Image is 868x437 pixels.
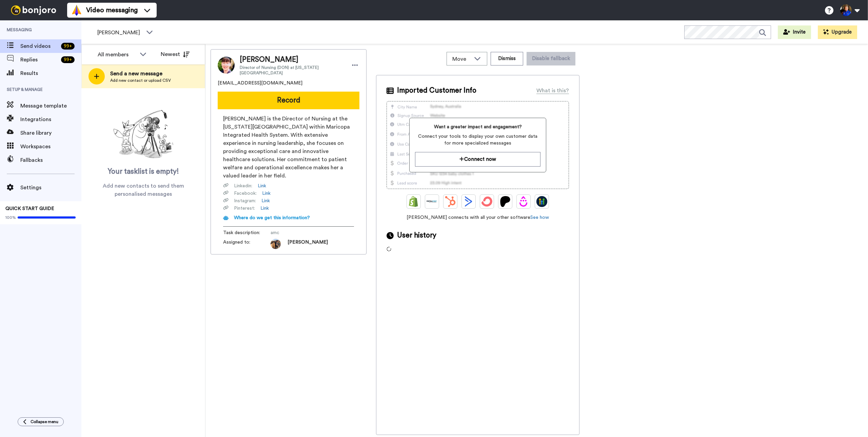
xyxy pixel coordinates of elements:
span: Facebook : [234,190,257,197]
span: Integrations [20,115,81,123]
span: Imported Customer Info [397,85,476,96]
span: Instagram : [234,197,256,204]
span: Linkedin : [234,183,252,189]
button: Invite [778,25,811,39]
span: Pinterest : [234,205,255,212]
img: Shopify [408,196,419,207]
img: bj-logo-header-white.svg [8,5,59,15]
button: Newest [156,47,195,61]
img: Patreon [500,196,511,207]
img: vm-color.svg [71,5,82,16]
img: ActiveCampaign [463,196,474,207]
button: Collapse menu [18,417,64,426]
button: Record [218,92,359,109]
span: Assigned to: [223,239,271,249]
span: 100% [5,215,16,220]
button: Dismiss [491,52,523,65]
span: Move [452,55,471,63]
span: Your tasklist is empty! [108,167,179,177]
span: [PERSON_NAME] [288,239,328,249]
span: Replies [20,56,58,64]
img: GoHighLevel [536,196,547,207]
span: Send a new message [110,70,171,78]
a: Link [261,197,270,204]
span: Fallbacks [20,156,81,164]
span: Settings [20,184,81,192]
img: Drip [518,196,529,207]
div: What is this? [536,87,569,95]
span: Workspaces [20,142,81,151]
div: All members [98,51,136,59]
span: QUICK START GUIDE [5,206,54,211]
a: Link [262,190,271,197]
button: Upgrade [818,25,857,39]
span: Connect your tools to display your own customer data for more specialized messages [415,133,540,147]
img: 8278472b-4b9b-4155-9ba4-4ce926b22c6a-1755030607.jpg [271,239,281,249]
div: 99 + [61,56,75,63]
span: Task description : [223,229,271,236]
img: ConvertKit [481,196,492,207]
span: amc [271,229,335,236]
span: User history [397,230,436,241]
img: Hubspot [445,196,456,207]
img: ready-set-action.png [110,107,177,161]
span: Video messaging [86,5,138,15]
a: See how [530,215,549,220]
span: Collapse menu [31,419,58,424]
span: Send videos [20,42,58,50]
button: Disable fallback [527,52,575,65]
div: 99 + [61,43,75,50]
span: Message template [20,102,81,110]
a: Link [258,183,266,189]
span: Director of Nursing (DON) at [US_STATE][GEOGRAPHIC_DATA] [240,65,344,76]
span: [PERSON_NAME] [240,55,344,65]
span: [PERSON_NAME] is the Director of Nursing at the [US_STATE][GEOGRAPHIC_DATA] within Maricopa Integ... [223,115,354,180]
span: Results [20,69,81,77]
span: Where do we get this information? [234,215,310,220]
span: [EMAIL_ADDRESS][DOMAIN_NAME] [218,80,302,87]
img: Image of Pat Kardos [218,57,235,74]
button: Connect now [415,152,540,167]
span: Add new contacts to send them personalised messages [92,182,195,198]
span: Add new contact or upload CSV [110,78,171,83]
span: [PERSON_NAME] [97,28,143,37]
span: Share library [20,129,81,137]
span: Want a greater impact and engagement? [415,123,540,130]
img: Ontraport [427,196,437,207]
span: [PERSON_NAME] connects with all your other software [387,214,569,221]
a: Link [260,205,269,212]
